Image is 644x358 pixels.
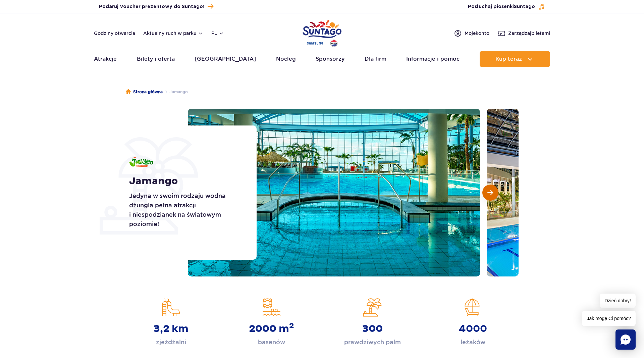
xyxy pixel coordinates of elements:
[454,29,489,37] a: Mojekonto
[163,89,188,95] li: Jamango
[497,29,550,37] a: Zarządzajbiletami
[468,3,545,10] button: Posłuchaj piosenkiSuntago
[465,30,489,37] span: Moje konto
[156,338,186,347] p: zjeżdżalni
[514,4,535,9] span: Suntago
[99,3,204,10] span: Podaruj Voucher prezentowy do Suntago!
[362,323,383,335] strong: 300
[582,311,636,326] span: Jak mogę Ci pomóc?
[99,2,213,11] a: Podaruj Voucher prezentowy do Suntago!
[482,185,498,201] button: Następny slajd
[94,30,135,37] a: Godziny otwarcia
[406,51,460,67] a: Informacje i pomoc
[459,323,487,335] strong: 4000
[461,338,485,347] p: leżaków
[316,51,344,67] a: Sponsorzy
[94,51,117,67] a: Atrakcje
[249,323,294,335] strong: 2000 m
[143,31,203,36] button: Aktualny ruch w parku
[615,329,636,350] div: Chat
[289,321,294,330] sup: 2
[303,17,341,48] a: Park of Poland
[508,30,550,37] span: Zarządzaj biletami
[211,30,224,37] button: pl
[276,51,296,67] a: Nocleg
[137,51,175,67] a: Bilety i oferta
[154,323,189,335] strong: 3,2 km
[600,294,636,308] span: Dzień dobry!
[468,3,535,10] span: Posłuchaj piosenki
[495,56,522,62] span: Kup teraz
[480,51,550,67] button: Kup teraz
[126,89,163,95] a: Strona główna
[344,338,401,347] p: prawdziwych palm
[129,191,241,229] p: Jedyna w swoim rodzaju wodna dżungla pełna atrakcji i niespodzianek na światowym poziomie!
[129,157,153,167] img: Jamango
[129,175,241,187] h1: Jamango
[365,51,386,67] a: Dla firm
[258,338,285,347] p: basenów
[195,51,256,67] a: [GEOGRAPHIC_DATA]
